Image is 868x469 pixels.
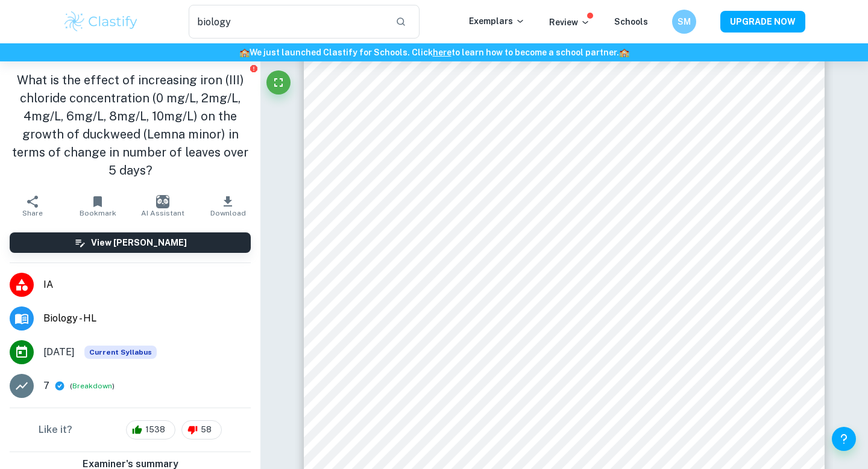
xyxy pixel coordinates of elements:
[239,48,250,57] span: 🏫
[469,14,525,28] p: Exemplars
[249,64,258,73] button: Report issue
[832,427,856,451] button: Help and Feedback
[84,346,157,359] div: This exemplar is based on the current syllabus. Feel free to refer to it for inspiration/ideas wh...
[156,195,169,208] img: AI Assistant
[10,232,251,253] button: View [PERSON_NAME]
[2,46,866,59] h6: We just launched Clastify for Schools. Click to learn how to become a school partner.
[80,209,116,217] span: Bookmark
[195,189,260,223] button: Download
[84,346,157,359] span: Current Syllabus
[614,17,648,26] a: Schools
[70,380,115,392] span: ( )
[43,311,251,326] span: Biology - HL
[194,424,218,436] span: 58
[720,11,805,33] button: UPGRADE NOW
[672,10,696,34] button: SM
[43,379,49,393] p: 7
[433,48,451,57] a: here
[10,71,251,179] h1: What is the effect of increasing iron (III) chloride concentration (0 mg/L, 2mg/L, 4mg/L, 6mg/L, ...
[141,209,184,217] span: AI Assistant
[91,236,187,249] h6: View [PERSON_NAME]
[678,15,691,28] h6: SM
[266,70,291,95] button: Fullscreen
[22,209,43,217] span: Share
[189,5,386,39] input: Search for any exemplars...
[139,424,172,436] span: 1538
[63,10,139,34] img: Clastify logo
[43,278,251,292] span: IA
[619,48,629,57] span: 🏫
[126,420,175,439] div: 1538
[43,345,75,359] span: [DATE]
[65,189,130,223] button: Bookmark
[181,420,222,439] div: 58
[130,189,195,223] button: AI Assistant
[549,16,590,29] p: Review
[210,209,246,217] span: Download
[39,423,72,437] h6: Like it?
[72,380,112,391] button: Breakdown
